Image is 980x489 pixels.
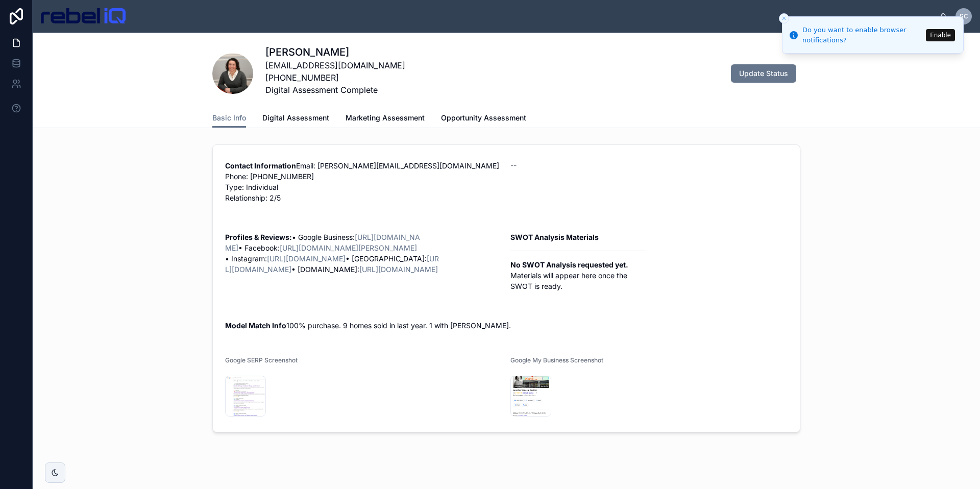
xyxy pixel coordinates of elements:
a: Opportunity Assessment [441,109,526,129]
h1: [PERSON_NAME] [265,45,405,59]
span: Digital Assessment [262,113,329,123]
span: Marketing Assessment [346,113,425,123]
p: • Google Business: • Facebook: • Instagram: • [GEOGRAPHIC_DATA]: • [DOMAIN_NAME]: [225,232,502,275]
img: App logo [41,8,126,25]
a: Basic Info [212,109,246,128]
p: 100% purchase. 9 homes sold in last year. 1 with [PERSON_NAME]. [225,320,788,331]
button: Enable [926,29,955,41]
button: Update Status [731,64,796,83]
span: Google My Business Screenshot [510,356,603,364]
span: SC [960,12,968,20]
a: [URL][DOMAIN_NAME] [267,254,346,263]
span: Google SERP Screenshot [225,356,298,364]
button: Close toast [779,13,789,23]
strong: Contact Information [225,161,296,170]
div: Do you want to enable browser notifications? [802,25,923,45]
strong: No SWOT Analysis requested yet. [510,260,628,269]
strong: SWOT Analysis Materials [510,233,599,241]
span: Basic Info [212,113,246,123]
a: Marketing Assessment [346,109,425,129]
a: [URL][DOMAIN_NAME][PERSON_NAME] [280,243,417,252]
strong: Profiles & Reviews: [225,233,292,241]
p: Email: [PERSON_NAME][EMAIL_ADDRESS][DOMAIN_NAME] Phone: [PHONE_NUMBER] Type: Individual Relations... [225,160,502,203]
p: [EMAIL_ADDRESS][DOMAIN_NAME] [PHONE_NUMBER] Digital Assessment Complete [265,59,405,96]
div: scrollable content [134,14,939,18]
a: Digital Assessment [262,109,329,129]
span: Opportunity Assessment [441,113,526,123]
a: [URL][DOMAIN_NAME] [359,265,438,274]
span: -- [510,160,517,170]
strong: Model Match Info [225,321,286,330]
span: Update Status [739,68,788,79]
p: Materials will appear here once the SWOT is ready. [510,259,645,291]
